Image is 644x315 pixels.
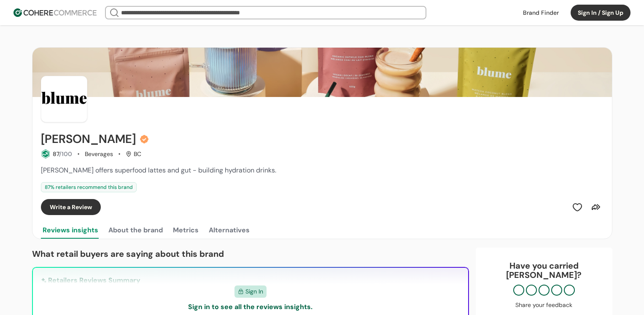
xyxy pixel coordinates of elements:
button: Metrics [171,222,200,239]
div: 87 % retailers recommend this brand [41,182,137,192]
img: Cohere Logo [13,8,97,17]
button: Alternatives [207,222,251,239]
img: Brand Photo [41,76,87,122]
h2: Blume [41,132,136,146]
button: About the brand [107,222,164,239]
p: What retail buyers are saying about this brand [32,248,469,260]
img: Brand cover image [32,48,612,97]
button: Write a Review [41,199,101,215]
span: /100 [59,150,72,158]
div: Have you carried [484,261,604,280]
span: Sign In [245,287,263,296]
div: Beverages [85,150,113,159]
span: 87 [53,150,59,158]
p: [PERSON_NAME] ? [484,270,604,280]
div: BC [126,150,141,159]
p: Sign in to see all the reviews insights. [188,302,313,312]
div: Share your feedback [484,301,604,310]
span: [PERSON_NAME] offers superfood lattes and gut - building hydration drinks. [41,166,276,175]
button: Sign In / Sign Up [571,5,631,21]
button: Reviews insights [41,222,100,239]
